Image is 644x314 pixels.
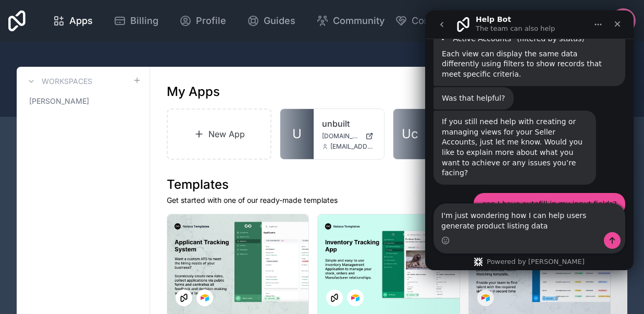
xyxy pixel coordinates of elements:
[308,9,393,32] a: Community
[322,117,376,130] a: unbuilt
[42,76,92,87] h3: Workspaces
[239,9,304,32] a: Guides
[201,294,209,302] img: Airtable Logo
[167,195,611,206] p: Get started with one of our ready-made templates
[322,132,376,140] a: [DOMAIN_NAME]
[412,14,516,28] span: Connect with an Expert
[351,294,360,302] img: Airtable Logo
[280,109,314,159] a: U
[395,14,516,28] button: Connect with an Expert
[44,9,101,32] a: Apps
[393,109,427,159] a: Uc
[167,108,271,160] a: New App
[196,14,226,28] span: Profile
[171,9,234,32] a: Profile
[322,132,361,140] span: [DOMAIN_NAME]
[425,10,634,270] iframe: Intercom live chat
[333,14,385,28] span: Community
[330,142,376,151] span: [EMAIL_ADDRESS][DOMAIN_NAME]
[105,9,167,32] a: Billing
[25,75,92,88] a: Workspaces
[25,92,141,111] a: [PERSON_NAME]
[29,96,89,106] span: [PERSON_NAME]
[402,126,418,142] span: Uc
[481,294,490,302] img: Airtable Logo
[264,14,295,28] span: Guides
[130,14,158,28] span: Billing
[69,14,93,28] span: Apps
[167,176,611,193] h1: Templates
[609,279,634,304] iframe: Intercom live chat
[167,83,220,100] h1: My Apps
[292,126,302,142] span: U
